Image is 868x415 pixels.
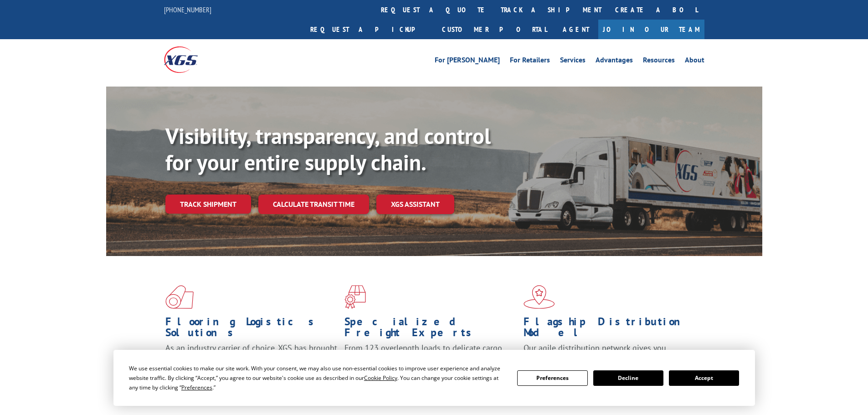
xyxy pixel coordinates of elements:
[164,5,211,14] a: [PHONE_NUMBER]
[510,56,550,67] a: For Retailers
[517,370,587,386] button: Preferences
[165,195,251,214] a: Track shipment
[258,195,369,214] a: Calculate transit time
[113,350,755,406] div: Cookie Consent Prompt
[165,316,338,343] h1: Flooring Logistics Solutions
[344,343,517,383] p: From 123 overlength loads to delicate cargo, our experienced staff knows the best way to move you...
[165,285,194,309] img: xgs-icon-total-supply-chain-intelligence-red
[524,316,696,343] h1: Flagship Distribution Model
[669,370,739,386] button: Accept
[364,374,397,382] span: Cookie Policy
[165,122,491,176] b: Visibility, transparency, and control for your entire supply chain.
[129,364,506,392] div: We use essential cookies to make our site work. With your consent, we may also use non-essential ...
[181,384,212,391] span: Preferences
[524,285,555,309] img: xgs-icon-flagship-distribution-model-red
[165,343,337,375] span: As an industry carrier of choice, XGS has brought innovation and dedication to flooring logistics...
[524,343,691,364] span: Our agile distribution network gives you nationwide inventory management on demand.
[344,285,366,309] img: xgs-icon-focused-on-flooring-red
[560,56,586,67] a: Services
[303,20,435,39] a: Request a pickup
[435,56,500,67] a: For [PERSON_NAME]
[435,20,554,39] a: Customer Portal
[598,20,704,39] a: Join Our Team
[344,316,517,343] h1: Specialized Freight Experts
[554,20,598,39] a: Agent
[376,195,454,214] a: XGS ASSISTANT
[596,56,633,67] a: Advantages
[643,56,675,67] a: Resources
[685,56,704,67] a: About
[593,370,663,386] button: Decline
